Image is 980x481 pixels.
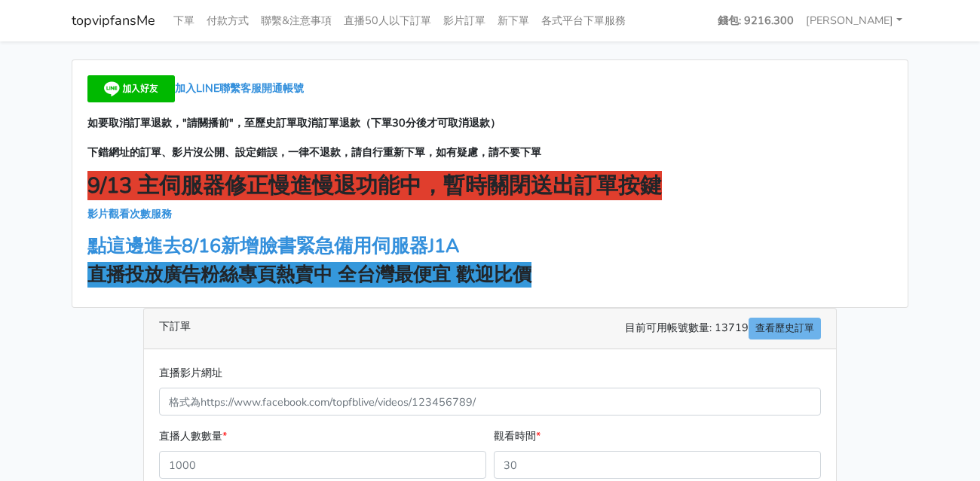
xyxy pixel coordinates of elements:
[87,262,531,288] strong: 直播投放廣告粉絲專頁熱賣中 全台灣最便宜 歡迎比價
[494,451,821,479] input: 30
[87,115,501,130] strong: 如要取消訂單退款，"請關播前"，至歷史訂單取消訂單退款（下單30分後才可取消退款）
[167,6,201,35] a: 下單
[87,206,172,221] a: 影片觀看次數服務
[712,6,800,35] a: 錢包: 9216.300
[159,428,227,445] label: 直播人數數量
[492,6,535,35] a: 新下單
[159,388,821,416] input: 格式為https://www.facebook.com/topfblive/videos/123456789/
[338,6,437,35] a: 直播50人以下訂單
[437,6,492,35] a: 影片訂單
[718,13,794,28] strong: 錢包: 9216.300
[749,318,821,339] a: 查看歷史訂單
[159,451,486,479] input: 1000
[201,6,255,35] a: 付款方式
[87,81,304,96] a: 加入LINE聯繫客服開通帳號
[87,233,459,259] a: 點這邊進去8/16新增臉書緊急備用伺服器J1A
[144,309,836,349] div: 下訂單
[87,145,541,160] strong: 下錯網址的訂單、影片沒公開、設定錯誤，一律不退款，請自行重新下單，如有疑慮，請不要下單
[625,318,821,339] span: 目前可用帳號數量: 13719
[72,6,155,35] a: topvipfansMe
[87,171,662,200] strong: 9/13 主伺服器修正慢進慢退功能中，暫時關閉送出訂單按鍵
[535,6,632,35] a: 各式平台下單服務
[494,428,541,445] label: 觀看時間
[87,75,175,102] img: 加入好友
[800,6,908,35] a: [PERSON_NAME]
[255,6,338,35] a: 聯繫&注意事項
[159,364,222,382] label: 直播影片網址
